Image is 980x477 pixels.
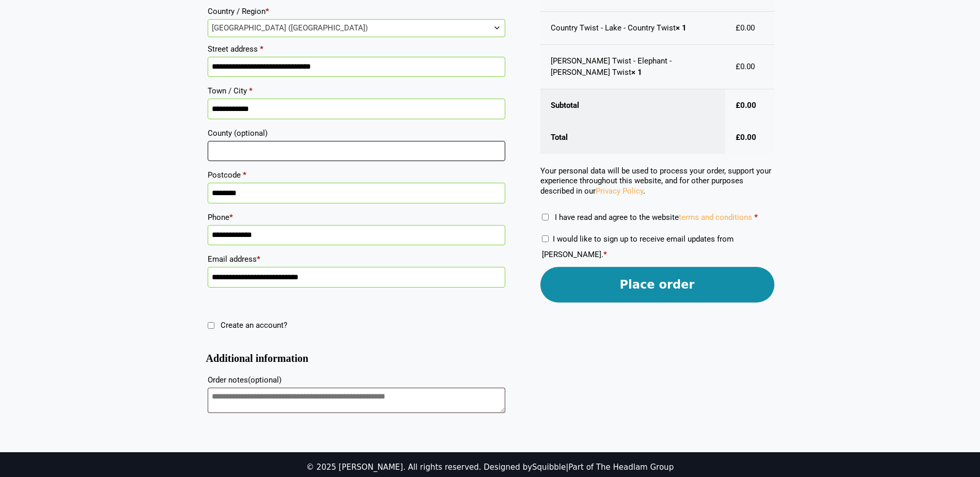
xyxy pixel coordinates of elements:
label: Street address [208,41,505,57]
a: Squibble [532,463,566,472]
h3: Additional information [206,357,507,361]
button: Place order [540,267,774,303]
p: Your personal data will be used to process your order, support your experience throughout this we... [540,166,774,197]
div: © 2025 [PERSON_NAME]. All rights reserved. Designed by | [306,463,674,473]
th: Total [540,121,725,154]
bdi: 0.00 [736,101,756,110]
label: Country / Region [208,4,505,19]
label: Order notes [208,372,505,388]
span: United Kingdom (UK) [208,20,505,37]
label: Town / City [208,83,505,99]
strong: × 1 [631,68,642,77]
span: Country / Region [208,19,505,37]
input: Create an account? [208,322,214,329]
a: terms and conditions [679,213,752,222]
span: Create an account? [221,321,287,330]
span: £ [736,23,740,33]
bdi: 0.00 [736,62,755,71]
span: £ [736,62,740,71]
a: Part of The Headlam Group [568,463,674,472]
label: Email address [208,251,505,267]
bdi: 0.00 [736,133,756,142]
span: £ [736,133,740,142]
label: Phone [208,210,505,225]
span: I have read and agree to the website [555,213,752,222]
td: Country Twist - Lake - Country Twist [540,12,725,45]
label: I would like to sign up to receive email updates from [PERSON_NAME]. [542,234,734,259]
span: £ [736,101,740,110]
label: Postcode [208,167,505,183]
strong: × 1 [676,23,687,33]
label: County [208,125,505,141]
th: Subtotal [540,89,725,122]
abbr: required [754,213,758,222]
span: (optional) [234,129,268,138]
td: [PERSON_NAME] Twist - Elephant - [PERSON_NAME] Twist [540,45,725,89]
span: (optional) [248,375,282,385]
input: I would like to sign up to receive email updates from [PERSON_NAME]. [542,235,549,242]
input: I have read and agree to the websiteterms and conditions * [542,214,549,220]
bdi: 0.00 [736,23,755,33]
a: Privacy Policy [596,186,643,196]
